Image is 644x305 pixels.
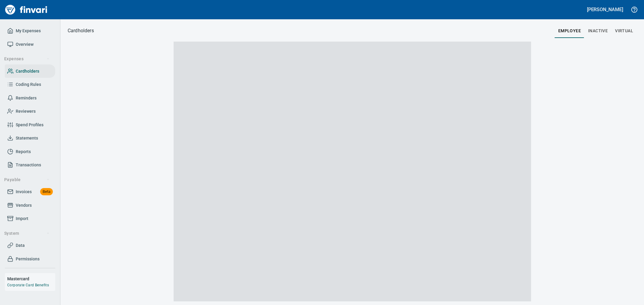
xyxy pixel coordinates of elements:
[4,176,50,184] span: Payable
[16,202,32,209] span: Vendors
[16,121,43,129] span: Spend Profiles
[5,199,55,212] a: Vendors
[16,94,37,102] span: Reminders
[16,134,38,142] span: Statements
[16,215,28,222] span: Import
[5,91,55,105] a: Reminders
[68,27,94,34] nav: breadcrumb
[5,212,55,225] a: Import
[7,283,49,287] a: Corporate Card Benefits
[4,55,50,63] span: Expenses
[16,148,31,156] span: Reports
[5,24,55,38] a: My Expenses
[4,230,50,237] span: System
[16,188,32,196] span: Invoices
[2,53,52,64] button: Expenses
[40,188,53,195] span: Beta
[16,41,34,48] span: Overview
[16,161,41,169] span: Transactions
[16,242,25,249] span: Data
[16,108,36,115] span: Reviewers
[585,5,625,14] button: [PERSON_NAME]
[558,27,581,35] span: employee
[5,78,55,91] a: Coding Rules
[16,81,41,88] span: Coding Rules
[5,158,55,172] a: Transactions
[5,239,55,252] a: Data
[7,275,55,282] h6: Mastercard
[5,38,55,51] a: Overview
[4,2,49,17] img: Finvari
[587,6,623,13] h5: [PERSON_NAME]
[16,68,39,75] span: Cardholders
[588,27,608,35] span: Inactive
[5,64,55,78] a: Cardholders
[5,185,55,199] a: InvoicesBeta
[5,118,55,132] a: Spend Profiles
[615,27,633,35] span: virtual
[5,145,55,159] a: Reports
[68,27,94,34] p: Cardholders
[16,27,41,35] span: My Expenses
[2,174,52,185] button: Payable
[5,252,55,266] a: Permissions
[5,131,55,145] a: Statements
[16,255,40,263] span: Permissions
[2,228,52,239] button: System
[5,105,55,118] a: Reviewers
